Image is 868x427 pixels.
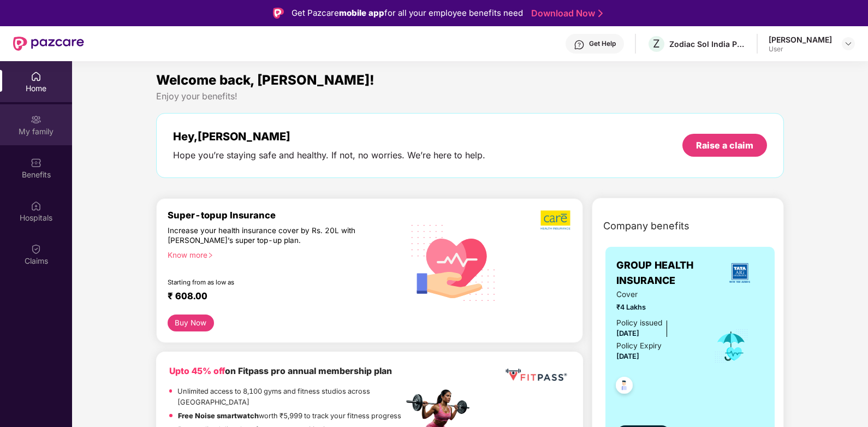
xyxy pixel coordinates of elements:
[168,290,393,304] div: ₹ 608.00
[292,7,523,20] div: Get Pazcare for all your employee benefits need
[31,244,41,254] img: svg+xml;base64,PHN2ZyBpZD0iQ2xhaW0iIHhtbG5zPSJodHRwOi8vd3d3LnczLm9yZy8yMDAwL3N2ZyIgd2lkdGg9IjIwIi...
[168,315,214,331] button: Buy Now
[168,250,397,258] div: Know more
[31,71,41,82] img: svg+xml;base64,PHN2ZyBpZD0iSG9tZSIgeG1sbnM9Imh0dHA6Ly93d3cudzMub3JnLzIwMDAvc3ZnIiB3aWR0aD0iMjAiIG...
[616,258,716,289] span: GROUP HEALTH INSURANCE
[178,411,401,422] p: worth ₹5,999 to track your fitness progress
[31,200,41,211] img: svg+xml;base64,PHN2ZyBpZD0iSG9zcGl0YWxzIiB4bWxucz0iaHR0cDovL3d3dy53My5vcmcvMjAwMC9zdmciIHdpZHRoPS...
[589,39,616,48] div: Get Help
[169,366,225,376] b: Upto 45% off
[13,37,84,51] img: New Pazcare Logo
[844,39,853,48] img: svg+xml;base64,PHN2ZyBpZD0iRHJvcGRvd24tMzJ4MzIiIHhtbG5zPSJodHRwOi8vd3d3LnczLm9yZy8yMDAwL3N2ZyIgd2...
[769,45,832,54] div: User
[168,226,356,245] div: Increase your health insurance cover by Rs. 20L with [PERSON_NAME]’s super top-up plan.
[403,211,504,313] img: svg+xml;base64,PHN2ZyB4bWxucz0iaHR0cDovL3d3dy53My5vcmcvMjAwMC9zdmciIHhtbG5zOnhsaW5rPSJodHRwOi8vd3...
[574,39,585,50] img: svg+xml;base64,PHN2ZyBpZD0iSGVscC0zMngzMiIgeG1sbnM9Imh0dHA6Ly93d3cudzMub3JnLzIwMDAvc3ZnIiB3aWR0aD...
[156,91,784,102] div: Enjoy your benefits!
[339,8,384,18] strong: mobile app
[31,157,41,168] img: svg+xml;base64,PHN2ZyBpZD0iQmVuZWZpdHMiIHhtbG5zPSJodHRwOi8vd3d3LnczLm9yZy8yMDAwL3N2ZyIgd2lkdGg9Ij...
[616,329,639,337] span: [DATE]
[616,317,662,329] div: Policy issued
[177,386,403,408] p: Unlimited access to 8,100 gyms and fitness studios across [GEOGRAPHIC_DATA]
[714,328,749,364] img: icon
[168,210,403,221] div: Super-topup Insurance
[207,252,213,258] span: right
[531,8,599,19] a: Download Now
[669,39,746,49] div: Zodiac Sol India Private Limited
[598,8,603,19] img: Stroke
[616,340,662,352] div: Policy Expiry
[156,72,374,88] span: Welcome back, [PERSON_NAME]!
[173,150,485,161] div: Hope you’re staying safe and healthy. If not, no worries. We’re here to help.
[273,8,284,19] img: Logo
[31,114,41,125] img: svg+xml;base64,PHN2ZyB3aWR0aD0iMjAiIGhlaWdodD0iMjAiIHZpZXdCb3g9IjAgMCAyMCAyMCIgZmlsbD0ibm9uZSIgeG...
[611,373,638,400] img: svg+xml;base64,PHN2ZyB4bWxucz0iaHR0cDovL3d3dy53My5vcmcvMjAwMC9zdmciIHdpZHRoPSI0OC45NDMiIGhlaWdodD...
[168,278,357,286] div: Starting from as low as
[540,210,572,230] img: b5dec4f62d2307b9de63beb79f102df3.png
[616,302,699,313] span: ₹4 Lakhs
[653,37,660,50] span: Z
[616,352,639,360] span: [DATE]
[178,412,259,420] strong: Free Noise smartwatch
[769,34,832,45] div: [PERSON_NAME]
[696,139,753,151] div: Raise a claim
[169,366,392,376] b: on Fitpass pro annual membership plan
[725,258,754,288] img: insurerLogo
[616,289,699,301] span: Cover
[503,365,569,385] img: fppp.png
[603,218,689,234] span: Company benefits
[173,130,485,143] div: Hey, [PERSON_NAME]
